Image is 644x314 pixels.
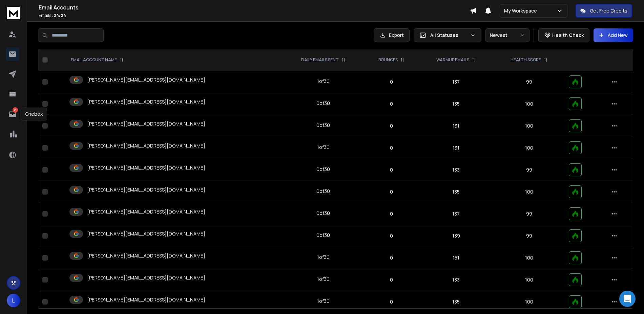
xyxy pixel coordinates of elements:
[87,252,205,259] p: [PERSON_NAME][EMAIL_ADDRESS][DOMAIN_NAME]
[419,291,493,313] td: 135
[494,203,565,225] td: 99
[39,13,470,18] p: Emails :
[552,32,584,39] p: Health Check
[419,137,493,159] td: 131
[54,13,66,18] span: 24 / 24
[494,181,565,203] td: 100
[316,210,330,217] div: 0 of 30
[87,76,205,83] p: [PERSON_NAME][EMAIL_ADDRESS][DOMAIN_NAME]
[368,78,415,85] p: 0
[374,28,410,42] button: Export
[13,107,18,113] p: 13
[368,166,415,173] p: 0
[317,78,330,85] div: 1 of 30
[317,298,330,305] div: 1 of 30
[485,28,529,42] button: Newest
[576,4,632,18] button: Get Free Credits
[368,254,415,261] p: 0
[87,208,205,215] p: [PERSON_NAME][EMAIL_ADDRESS][DOMAIN_NAME]
[494,71,565,93] td: 99
[87,186,205,193] p: [PERSON_NAME][EMAIL_ADDRESS][DOMAIN_NAME]
[419,225,493,247] td: 139
[419,159,493,181] td: 133
[87,98,205,105] p: [PERSON_NAME][EMAIL_ADDRESS][DOMAIN_NAME]
[494,291,565,313] td: 100
[368,276,415,283] p: 0
[419,203,493,225] td: 137
[368,210,415,217] p: 0
[87,164,205,171] p: [PERSON_NAME][EMAIL_ADDRESS][DOMAIN_NAME]
[317,144,330,151] div: 1 of 30
[7,7,20,19] img: logo
[494,115,565,137] td: 100
[368,122,415,129] p: 0
[87,120,205,127] p: [PERSON_NAME][EMAIL_ADDRESS][DOMAIN_NAME]
[494,247,565,269] td: 100
[87,274,205,281] p: [PERSON_NAME][EMAIL_ADDRESS][DOMAIN_NAME]
[71,57,124,63] div: EMAIL ACCOUNT NAME
[368,100,415,107] p: 0
[316,100,330,107] div: 0 of 30
[419,93,493,115] td: 135
[368,232,415,239] p: 0
[7,294,20,307] button: L
[590,7,627,14] p: Get Free Credits
[594,28,633,42] button: Add New
[419,269,493,291] td: 133
[317,254,330,261] div: 1 of 30
[316,122,330,129] div: 0 of 30
[511,57,541,63] p: HEALTH SCORE
[538,28,589,42] button: Health Check
[419,181,493,203] td: 135
[430,32,468,39] p: All Statuses
[316,188,330,195] div: 0 of 30
[317,276,330,283] div: 1 of 30
[301,57,339,63] p: DAILY EMAILS SENT
[368,188,415,195] p: 0
[504,7,540,14] p: My Workspace
[619,291,636,307] div: Open Intercom Messenger
[87,230,205,237] p: [PERSON_NAME][EMAIL_ADDRESS][DOMAIN_NAME]
[494,225,565,247] td: 99
[21,108,47,120] div: Onebox
[494,137,565,159] td: 100
[6,107,19,121] a: 13
[494,93,565,115] td: 100
[87,296,205,303] p: [PERSON_NAME][EMAIL_ADDRESS][DOMAIN_NAME]
[419,71,493,93] td: 137
[316,232,330,239] div: 0 of 30
[436,57,469,63] p: WARMUP EMAILS
[316,166,330,173] div: 0 of 30
[419,247,493,269] td: 151
[419,115,493,137] td: 131
[368,298,415,305] p: 0
[494,159,565,181] td: 99
[378,57,398,63] p: BOUNCES
[368,144,415,151] p: 0
[87,142,205,149] p: [PERSON_NAME][EMAIL_ADDRESS][DOMAIN_NAME]
[494,269,565,291] td: 100
[39,3,470,12] h1: Email Accounts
